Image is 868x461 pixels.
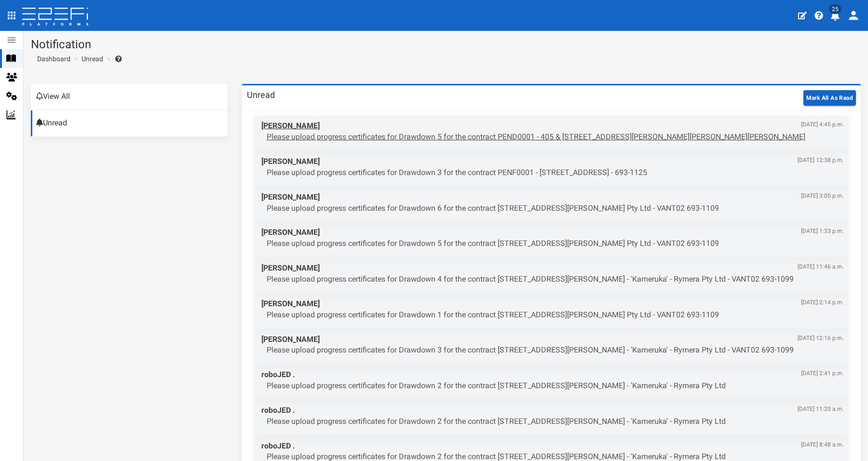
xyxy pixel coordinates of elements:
a: roboJED .[DATE] 11:20 a.m. Please upload progress certificates for Drawdown 2 for the contract [S... [254,400,849,436]
a: [PERSON_NAME][DATE] 11:46 a.m. Please upload progress certificates for Drawdown 4 for the contrac... [254,258,849,294]
span: [PERSON_NAME] [261,192,844,203]
a: View All [31,84,228,110]
span: [PERSON_NAME] [261,227,844,238]
p: Please upload progress certificates for Drawdown 3 for the contract PENF0001 - [STREET_ADDRESS] -... [267,167,844,178]
a: [PERSON_NAME][DATE] 1:33 p.m. Please upload progress certificates for Drawdown 5 for the contract... [254,222,849,258]
p: Please upload progress certificates for Drawdown 1 for the contract [STREET_ADDRESS][PERSON_NAME]... [267,310,844,321]
span: [DATE] 3:05 p.m. [801,192,844,200]
span: [PERSON_NAME] [261,298,844,310]
span: Dashboard [33,55,70,63]
span: [DATE] 4:45 p.m. [801,121,844,129]
span: [DATE] 12:16 p.m. [798,334,844,342]
span: [PERSON_NAME] [261,263,844,274]
span: [DATE] 2:14 p.m. [801,298,844,307]
span: [DATE] 12:38 p.m. [798,156,844,164]
span: [DATE] 11:20 a.m. [798,405,844,413]
a: [PERSON_NAME][DATE] 4:45 p.m. Please upload progress certificates for Drawdown 5 for the contract... [254,116,849,151]
p: Please upload progress certificates for Drawdown 3 for the contract [STREET_ADDRESS][PERSON_NAME]... [267,345,844,356]
p: Please upload progress certificates for Drawdown 5 for the contract PEND0001 - 405 & [STREET_ADDR... [267,132,844,143]
span: [DATE] 8:48 a.m. [801,441,844,449]
span: roboJED . [261,405,844,416]
a: Mark All As Read [803,93,856,102]
a: Dashboard [33,54,70,64]
p: Please upload progress certificates for Drawdown 2 for the contract [STREET_ADDRESS][PERSON_NAME]... [267,380,844,392]
span: roboJED . [261,441,844,452]
p: Please upload progress certificates for Drawdown 4 for the contract [STREET_ADDRESS][PERSON_NAME]... [267,274,844,285]
h3: Unread [247,91,275,99]
span: [PERSON_NAME] [261,121,844,132]
a: [PERSON_NAME][DATE] 12:38 p.m. Please upload progress certificates for Drawdown 3 for the contrac... [254,151,849,187]
a: [PERSON_NAME][DATE] 2:14 p.m. Please upload progress certificates for Drawdown 1 for the contract... [254,294,849,329]
span: [DATE] 1:33 p.m. [801,227,844,235]
p: Please upload progress certificates for Drawdown 6 for the contract [STREET_ADDRESS][PERSON_NAME]... [267,203,844,214]
button: Mark All As Read [803,90,856,106]
span: roboJED . [261,369,844,380]
span: [PERSON_NAME] [261,334,844,345]
p: Please upload progress certificates for Drawdown 2 for the contract [STREET_ADDRESS][PERSON_NAME]... [267,416,844,427]
a: [PERSON_NAME][DATE] 3:05 p.m. Please upload progress certificates for Drawdown 6 for the contract... [254,187,849,223]
a: roboJED .[DATE] 2:41 p.m. Please upload progress certificates for Drawdown 2 for the contract [ST... [254,365,849,400]
h1: Notification [31,38,861,51]
span: [DATE] 2:41 p.m. [801,369,844,378]
span: [PERSON_NAME] [261,156,844,167]
span: [DATE] 11:46 a.m. [798,263,844,271]
a: Unread [81,54,103,64]
a: [PERSON_NAME][DATE] 12:16 p.m. Please upload progress certificates for Drawdown 3 for the contrac... [254,329,849,365]
p: Please upload progress certificates for Drawdown 5 for the contract [STREET_ADDRESS][PERSON_NAME]... [267,238,844,249]
a: Unread [31,110,228,136]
